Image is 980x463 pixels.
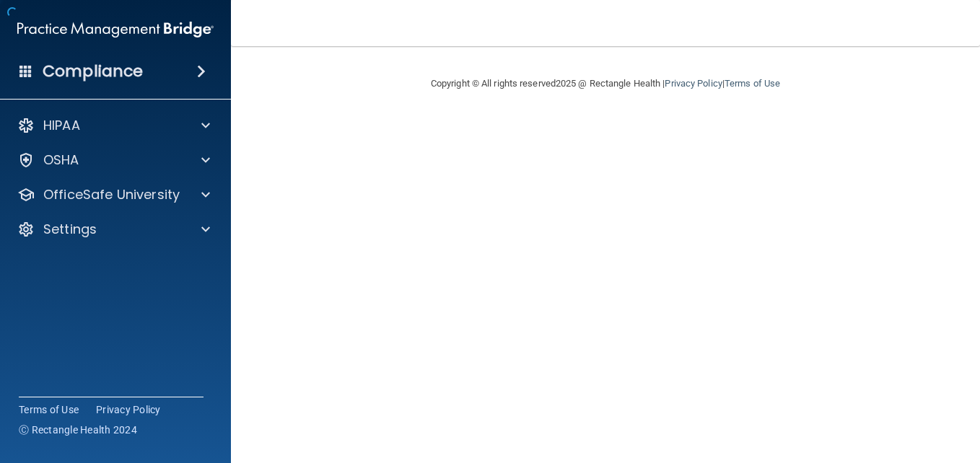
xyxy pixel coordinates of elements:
[43,221,97,238] p: Settings
[43,151,79,169] p: OSHA
[342,61,869,107] div: Copyright © All rights reserved 2025 @ Rectangle Health | |
[43,61,143,81] h4: Compliance
[725,78,780,89] a: Terms of Use
[43,186,180,203] p: OfficeSafe University
[665,78,722,89] a: Privacy Policy
[17,15,214,44] img: PMB logo
[43,117,80,134] p: HIPAA
[19,423,137,437] span: Ⓒ Rectangle Health 2024
[19,402,79,417] a: Terms of Use
[17,186,210,203] a: OfficeSafe University
[17,117,210,134] a: HIPAA
[17,221,210,238] a: Settings
[17,151,210,169] a: OSHA
[96,402,161,417] a: Privacy Policy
